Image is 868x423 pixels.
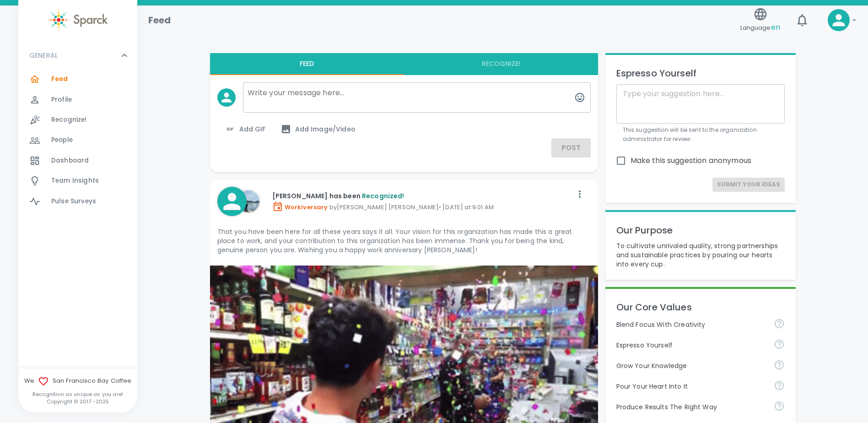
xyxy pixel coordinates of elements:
p: That you have been here for all these years says it all. Your vision for this organization has ma... [217,227,591,255]
p: GENERAL [29,51,58,60]
button: Language:en [737,4,784,37]
p: To cultivate unrivaled quality, strong partnerships and sustainable practices by pouring our hear... [616,241,785,269]
p: This suggestion will be sent to the organization administrator for review. [623,125,778,144]
a: Recognize! [18,110,137,130]
p: Espresso Yourself [616,66,785,81]
span: Feed [51,75,68,84]
svg: Come to work to make a difference in your own way [774,380,785,391]
img: Sparck logo [48,9,108,31]
p: Our Purpose [616,223,785,238]
button: Recognize! [404,53,598,75]
a: Feed [18,69,137,89]
a: Sparck logo [18,9,137,31]
svg: Follow your curiosity and learn together [774,359,785,370]
p: Our Core Values [616,300,785,315]
img: Picture of Anna Belle Heredia [237,190,259,212]
p: by [PERSON_NAME] [PERSON_NAME] • [DATE] at 9:01 AM [272,201,572,212]
span: en [771,22,780,33]
p: Produce Results The Right Way [616,402,766,412]
p: Grow Your Knowledge [616,361,766,370]
span: Dashboard [51,156,89,165]
span: We San Francisco Bay Coffee [18,376,137,387]
span: Language: [740,22,780,34]
h1: Feed [148,13,171,27]
svg: Find success working together and doing the right thing [774,401,785,412]
div: GENERAL [18,42,137,69]
p: [PERSON_NAME] has been [272,191,572,201]
span: Workiversary [272,203,328,211]
div: GENERAL [18,69,137,215]
p: Recognition as unique as you are! [18,390,137,398]
a: People [18,130,137,150]
a: Profile [18,90,137,110]
a: Team Insights [18,171,137,191]
span: Profile [51,95,72,104]
a: Pulse Surveys [18,191,137,211]
span: Make this suggestion anonymous [631,155,752,166]
svg: Share your voice and your ideas [774,339,785,350]
a: Dashboard [18,151,137,171]
span: Recognize! [51,115,87,125]
span: Pulse Surveys [51,197,96,206]
span: Team Insights [51,176,99,185]
p: Pour Your Heart Into It [616,382,766,391]
p: Copyright © 2017 - 2025 [18,398,137,405]
span: Add GIF [225,124,266,135]
p: Blend Focus With Creativity [616,320,766,329]
p: Espresso Yourself [616,341,766,350]
span: People [51,136,73,145]
svg: Achieve goals today and innovate for tomorrow [774,318,785,329]
span: Add Image/Video [280,124,356,135]
button: Feed [210,53,404,75]
div: interaction tabs [210,53,598,75]
span: Recognized! [362,191,404,201]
